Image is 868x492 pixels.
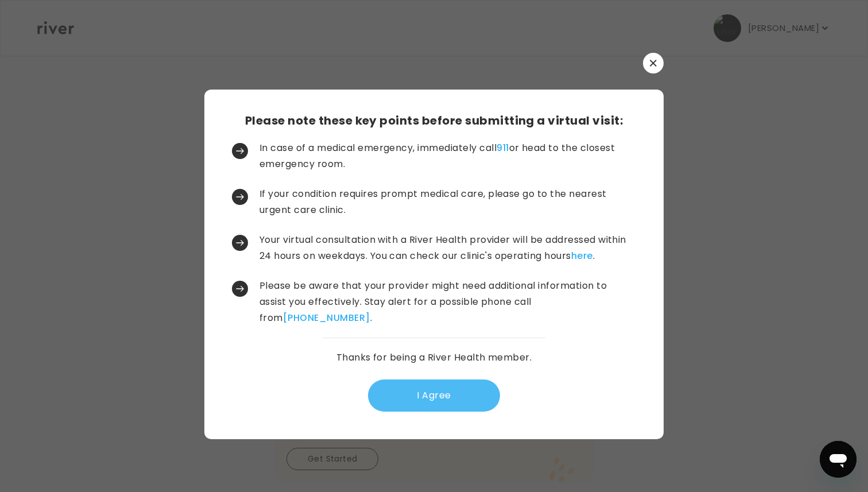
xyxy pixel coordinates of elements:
p: Your virtual consultation with a River Health provider will be addressed within 24 hours on weekd... [259,232,634,264]
a: [PHONE_NUMBER] [283,311,370,324]
button: I Agree [368,379,500,412]
p: In case of a medical emergency, immediately call or head to the closest emergency room. [259,140,634,172]
a: 911 [497,141,509,154]
a: here [571,249,593,262]
iframe: Button to launch messaging window [820,441,857,478]
p: Thanks for being a River Health member. [336,350,532,366]
p: If your condition requires prompt medical care, please go to the nearest urgent care clinic. [259,186,634,218]
h3: Please note these key points before submitting a virtual visit: [245,113,623,129]
p: Please be aware that your provider might need additional information to assist you effectively. S... [259,278,634,326]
